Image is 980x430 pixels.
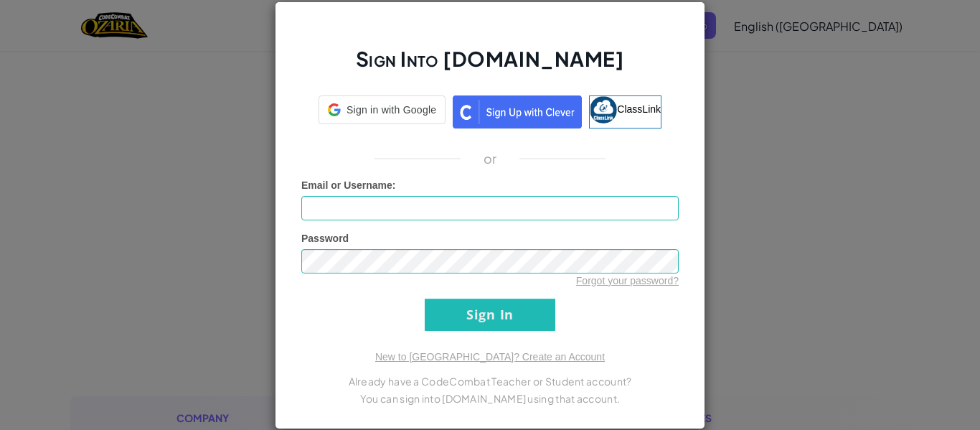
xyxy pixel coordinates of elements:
p: Already have a CodeCombat Teacher or Student account? [301,373,679,390]
span: Password [301,233,349,244]
a: Forgot your password? [576,275,679,286]
span: Email or Username [301,179,392,191]
span: Sign in with Google [347,103,436,117]
div: Sign in with Google [319,95,446,124]
h2: Sign Into [DOMAIN_NAME] [301,45,679,87]
a: Sign in with Google [319,95,446,128]
span: ClassLink [617,103,661,114]
p: You can sign into [DOMAIN_NAME] using that account. [301,390,679,407]
a: New to [GEOGRAPHIC_DATA]? Create an Account [375,351,605,363]
input: Sign In [425,299,555,331]
label: : [301,178,396,192]
p: or [484,150,497,167]
img: classlink-logo-small.png [590,96,617,123]
img: clever_sso_button@2x.png [453,95,582,128]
